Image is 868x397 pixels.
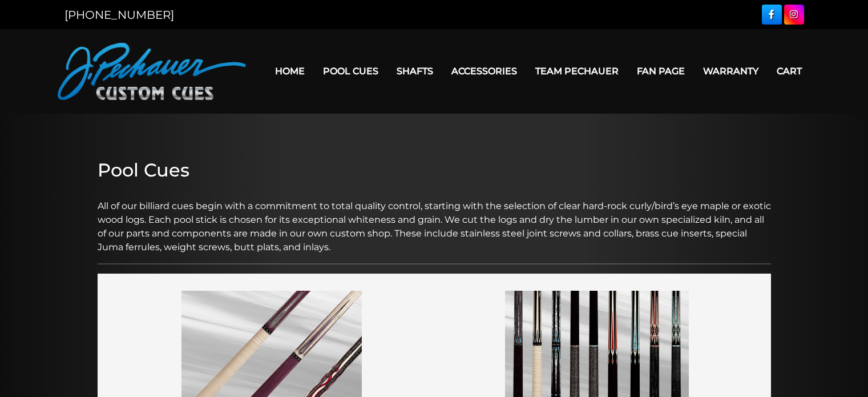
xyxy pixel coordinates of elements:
a: Home [266,57,314,86]
a: [PHONE_NUMBER] [64,8,174,22]
img: Pechauer Custom Cues [58,43,246,100]
a: Fan Page [628,57,694,86]
a: Shafts [387,57,442,86]
a: Warranty [694,57,768,86]
a: Cart [768,57,811,86]
p: All of our billiard cues begin with a commitment to total quality control, starting with the sele... [98,186,771,254]
a: Team Pechauer [526,57,628,86]
a: Accessories [442,57,526,86]
h2: Pool Cues [98,159,771,181]
a: Pool Cues [314,57,387,86]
